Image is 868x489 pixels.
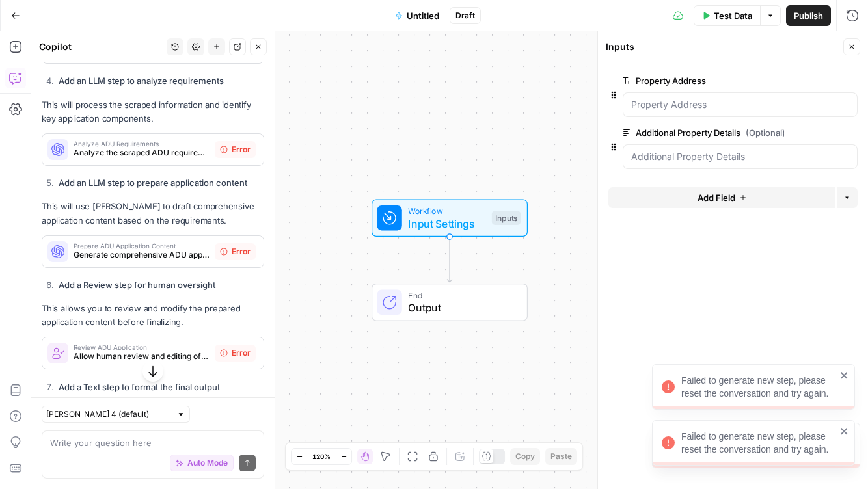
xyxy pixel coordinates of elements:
[794,9,823,22] span: Publish
[59,280,215,290] strong: Add a Review step for human oversight
[714,9,752,22] span: Test Data
[408,205,485,217] span: Workflow
[170,455,234,471] button: Auto Mode
[74,344,210,350] span: Review ADU Application
[840,370,849,380] button: close
[59,75,224,86] strong: Add an LLM step to analyze requirements
[74,147,210,159] span: Analyze the scraped ADU requirements and create a structured summary of application needs
[74,243,210,249] span: Prepare ADU Application Content
[681,430,836,456] div: Failed to generate new step, please reset the conversation and try again.
[623,74,784,87] label: Property Address
[74,140,210,147] span: Analyze ADU Requirements
[187,457,228,469] span: Auto Mode
[42,98,264,126] p: This will process the scraped information and identify key application components.
[329,284,571,321] div: EndOutput
[492,211,521,225] div: Inputs
[786,5,831,26] button: Publish
[698,191,735,204] span: Add Field
[46,408,171,421] input: Claude Sonnet 4 (default)
[407,9,439,22] span: Untitled
[623,126,784,139] label: Additional Property Details
[408,216,485,231] span: Input Settings
[840,426,849,436] button: close
[447,237,452,282] g: Edge from start to end
[746,126,785,139] span: (Optional)
[550,451,572,462] span: Paste
[631,150,849,163] input: Additional Property Details
[408,289,514,301] span: End
[39,40,163,53] div: Copilot
[329,199,571,237] div: WorkflowInput SettingsInputs
[515,451,535,462] span: Copy
[455,10,475,21] span: Draft
[608,187,835,208] button: Add Field
[545,448,577,465] button: Paste
[59,382,220,392] strong: Add a Text step to format the final output
[232,246,251,258] span: Error
[631,98,849,111] input: Property Address
[606,40,839,53] div: Inputs
[42,200,264,227] p: This will use [PERSON_NAME] to draft comprehensive application content based on the requirements.
[510,448,540,465] button: Copy
[312,451,331,462] span: 120%
[59,178,247,188] strong: Add an LLM step to prepare application content
[694,5,760,26] button: Test Data
[387,5,447,26] button: Untitled
[681,374,836,400] div: Failed to generate new step, please reset the conversation and try again.
[408,300,514,315] span: Output
[42,302,264,329] p: This allows you to review and modify the prepared application content before finalizing.
[74,249,210,261] span: Generate comprehensive ADU application content tailored to the town's specific requirements
[74,350,210,362] span: Allow human review and editing of the prepared ADU application content
[232,347,251,359] span: Error
[232,144,251,155] span: Error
